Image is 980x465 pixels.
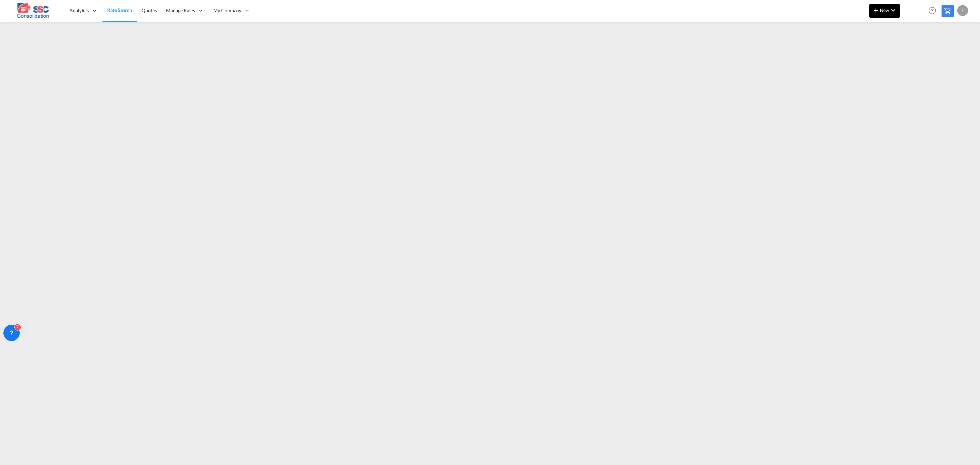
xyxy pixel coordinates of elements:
[142,7,157,13] span: Quotes
[889,6,897,14] md-icon: icon-chevron-down
[927,5,942,17] div: Help
[107,7,132,13] span: Rate Search
[927,5,938,16] span: Help
[872,7,897,13] span: New
[69,7,89,14] span: Analytics
[166,7,195,14] span: Manage Rates
[213,7,241,14] span: My Company
[10,3,56,18] img: 37d256205c1f11ecaa91a72466fb0159.png
[869,4,900,18] button: icon-plus 400-fgNewicon-chevron-down
[872,6,880,14] md-icon: icon-plus 400-fg
[957,5,968,16] div: L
